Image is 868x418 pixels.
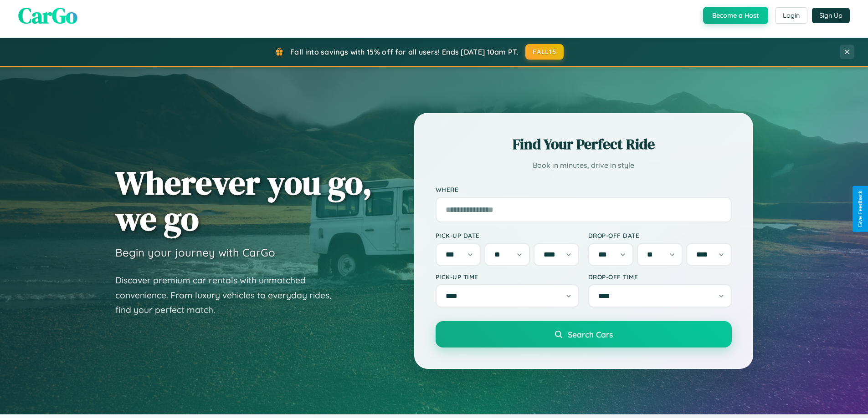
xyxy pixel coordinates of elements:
label: Drop-off Time [588,273,732,281]
label: Pick-up Date [436,232,579,239]
button: Search Cars [436,321,732,347]
h2: Find Your Perfect Ride [436,134,732,154]
label: Pick-up Time [436,273,579,281]
h1: Wherever you go, we go [115,165,372,237]
div: Give Feedback [857,191,863,227]
button: Sign Up [812,8,850,23]
p: Book in minutes, drive in style [436,159,732,172]
button: Login [775,7,807,24]
span: Search Cars [568,329,613,339]
button: Become a Host [703,7,768,24]
label: Where [436,186,732,193]
p: Discover premium car rentals with unmatched convenience. From luxury vehicles to everyday rides, ... [115,273,343,317]
span: CarGo [18,0,77,30]
span: Fall into savings with 15% off for all users! Ends [DATE] 10am PT. [290,47,519,56]
h3: Begin your journey with CarGo [115,246,275,259]
label: Drop-off Date [588,232,732,239]
button: FALL15 [525,44,564,60]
